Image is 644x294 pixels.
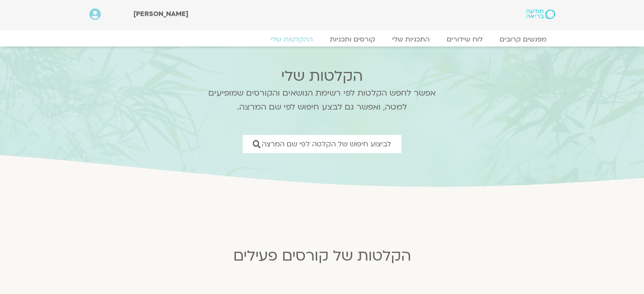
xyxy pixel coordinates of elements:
[197,86,447,114] p: אפשר לחפש הקלטות לפי רשימת הנושאים והקורסים שמופיעים למטה, ואפשר גם לבצע חיפוש לפי שם המרצה.
[491,35,555,44] a: מפגשים קרובים
[384,35,438,44] a: התכניות שלי
[438,35,491,44] a: לוח שידורים
[133,9,188,19] span: [PERSON_NAME]
[197,68,447,85] h2: הקלטות שלי
[89,35,555,44] nav: Menu
[115,247,530,264] h2: הקלטות של קורסים פעילים
[262,140,391,148] span: לביצוע חיפוש של הקלטה לפי שם המרצה
[321,35,384,44] a: קורסים ותכניות
[243,135,401,153] a: לביצוע חיפוש של הקלטה לפי שם המרצה
[262,35,321,44] a: ההקלטות שלי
